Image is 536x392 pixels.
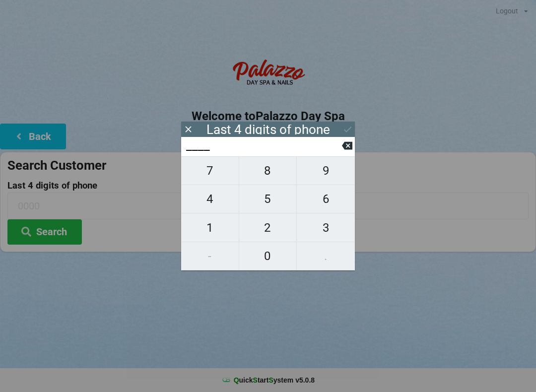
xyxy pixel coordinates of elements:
span: 1 [181,217,239,238]
span: 4 [181,189,239,209]
button: 4 [181,185,239,213]
span: 2 [239,217,297,238]
button: 0 [239,242,297,270]
span: 0 [239,246,297,266]
button: 2 [239,213,297,242]
button: 5 [239,185,297,213]
button: 7 [181,156,239,185]
span: 9 [297,160,355,181]
button: 9 [297,156,355,185]
span: 6 [297,189,355,209]
button: 6 [297,185,355,213]
span: 3 [297,217,355,238]
button: 3 [297,213,355,242]
span: 7 [181,160,239,181]
button: 1 [181,213,239,242]
span: 5 [239,189,297,209]
div: Last 4 digits of phone [206,125,330,134]
button: 8 [239,156,297,185]
span: 8 [239,160,297,181]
